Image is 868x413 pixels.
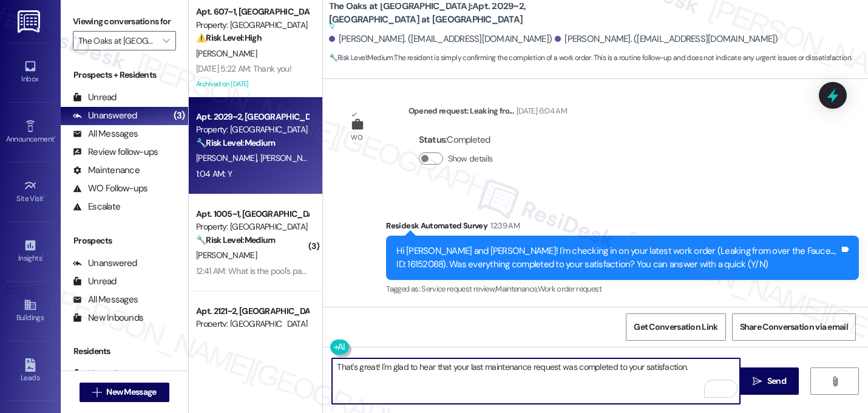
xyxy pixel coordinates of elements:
div: 1:04 AM: Y [196,168,232,179]
div: Residents [61,345,188,358]
a: Leads [6,355,55,387]
a: Buildings [6,295,55,327]
div: New Inbounds [73,312,143,324]
div: Residesk Automated Survey [386,219,859,236]
div: Property: [GEOGRAPHIC_DATA] at [GEOGRAPHIC_DATA] [196,19,308,32]
b: Status [419,134,446,146]
span: Work order request [538,284,602,294]
div: Opened request: Leaking fro... [409,104,567,121]
div: [PERSON_NAME]. ([EMAIL_ADDRESS][DOMAIN_NAME]) [555,33,778,46]
textarea: To enrich screen reader interactions, please activate Accessibility in Grammarly extension settings [332,358,740,404]
div: [DATE] 6:04 AM [514,104,567,117]
div: WO Follow-ups [73,182,147,195]
strong: 🔧 Risk Level: Medium [329,53,393,63]
div: Apt. 2029~2, [GEOGRAPHIC_DATA] at [GEOGRAPHIC_DATA] [196,111,308,123]
div: Unread [73,275,117,288]
div: Prospects [61,234,188,247]
input: All communities [78,31,157,50]
div: All Messages [73,293,138,306]
button: Get Conversation Link [626,313,725,341]
span: : The resident is simply confirming the completion of a work order. This is a routine follow-up a... [329,52,852,64]
i:  [753,377,762,386]
div: : Completed [419,131,498,149]
span: • [42,252,44,261]
div: Maintenance [73,164,140,177]
div: 12:41 AM: What is the pool's passcode please? [196,265,358,276]
span: • [44,193,46,201]
div: Archived on [DATE] [195,77,310,92]
div: (3) [171,106,188,125]
div: Unread [73,91,117,104]
span: [PERSON_NAME] [196,48,257,59]
strong: 🔧 Risk Level: Medium [196,234,275,245]
a: Insights • [6,235,55,268]
div: Property: [GEOGRAPHIC_DATA] at [GEOGRAPHIC_DATA] [196,123,308,136]
button: New Message [80,383,169,402]
div: Escalate [73,200,120,213]
img: ResiDesk Logo [18,10,42,33]
strong: 🔧 Risk Level: Medium [196,137,275,148]
div: [DATE] 5:22 AM: Thank you! [196,63,291,74]
div: Hi [PERSON_NAME] and [PERSON_NAME]! I'm checking in on your latest work order (Leaking from over ... [396,245,839,271]
strong: ⚠️ Risk Level: High [196,32,262,43]
span: Share Conversation via email [740,321,848,333]
div: Unanswered [73,109,137,122]
div: Prospects + Residents [61,69,188,81]
label: Viewing conversations for [73,12,176,31]
button: Send [740,367,799,395]
label: Show details [448,152,493,165]
span: Maintenance , [495,284,537,294]
span: New Message [106,386,156,398]
span: Service request review , [421,284,495,294]
i:  [830,377,839,386]
i:  [163,36,169,46]
div: Apt. 2121~2, [GEOGRAPHIC_DATA] at [GEOGRAPHIC_DATA] [196,305,308,318]
span: [PERSON_NAME] [260,152,320,163]
div: Apt. 1005~1, [GEOGRAPHIC_DATA] at [GEOGRAPHIC_DATA] [196,208,308,220]
span: • [54,133,56,142]
i:  [92,387,101,397]
div: All Messages [73,128,138,140]
span: [PERSON_NAME] [196,152,260,163]
div: Unread [73,367,117,380]
div: Property: [GEOGRAPHIC_DATA] at [GEOGRAPHIC_DATA] [196,318,308,330]
span: Send [767,375,786,387]
a: Inbox [6,56,55,89]
span: [PERSON_NAME] [196,250,257,261]
a: Site Visit • [6,176,55,208]
div: Tagged as: [386,280,859,298]
div: Apt. 607~1, [GEOGRAPHIC_DATA] at [GEOGRAPHIC_DATA] [196,5,308,18]
div: 12:39 AM [487,219,520,232]
span: Get Conversation Link [634,321,717,333]
div: WO [351,131,362,144]
div: Unanswered [73,257,137,270]
div: Review follow-ups [73,146,158,159]
div: Property: [GEOGRAPHIC_DATA] at [GEOGRAPHIC_DATA] [196,220,308,233]
button: Share Conversation via email [732,313,856,341]
div: [PERSON_NAME]. ([EMAIL_ADDRESS][DOMAIN_NAME]) [329,33,552,46]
